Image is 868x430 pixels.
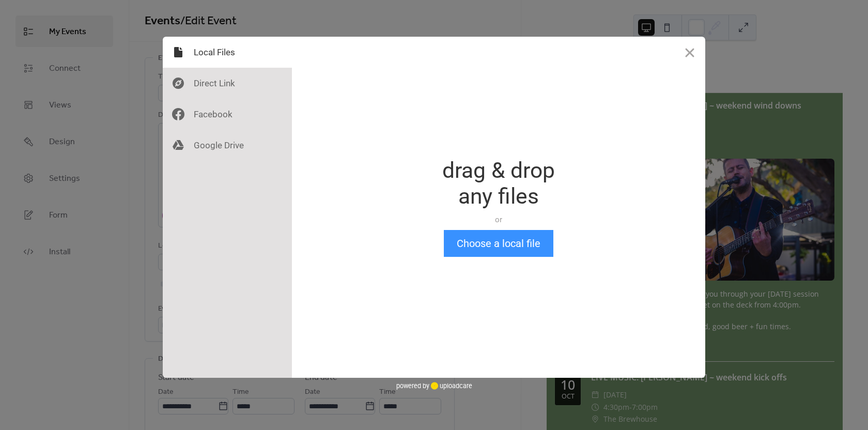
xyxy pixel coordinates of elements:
[163,68,292,99] div: Direct Link
[396,378,472,393] div: powered by
[163,130,292,161] div: Google Drive
[442,214,555,225] div: or
[442,158,555,209] div: drag & drop any files
[163,37,292,68] div: Local Files
[444,230,553,257] button: Choose a local file
[429,382,472,390] a: uploadcare
[674,37,705,68] button: Close
[163,99,292,130] div: Facebook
